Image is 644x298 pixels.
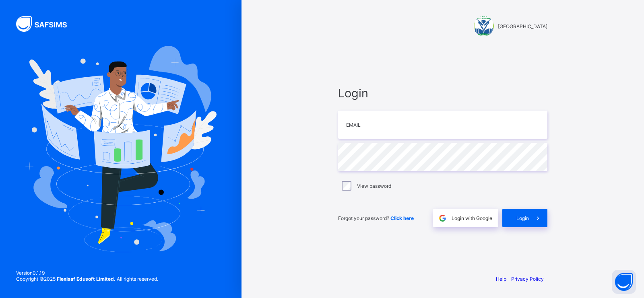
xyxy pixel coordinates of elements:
img: Hero Image [25,46,217,252]
strong: Flexisaf Edusoft Limited. [57,276,116,282]
label: View password [357,183,391,189]
a: Click here [390,215,414,221]
img: SAFSIMS Logo [16,16,76,32]
span: [GEOGRAPHIC_DATA] [498,23,547,29]
button: Open asap [612,270,636,294]
span: Forgot your password? [338,215,414,221]
a: Help [496,276,506,282]
span: Version 0.1.19 [16,270,158,276]
span: Login [516,215,529,221]
span: Login [338,86,547,100]
a: Privacy Policy [511,276,544,282]
span: Copyright © 2025 All rights reserved. [16,276,158,282]
span: Login with Google [452,215,492,221]
img: google.396cfc9801f0270233282035f929180a.svg [438,214,447,223]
